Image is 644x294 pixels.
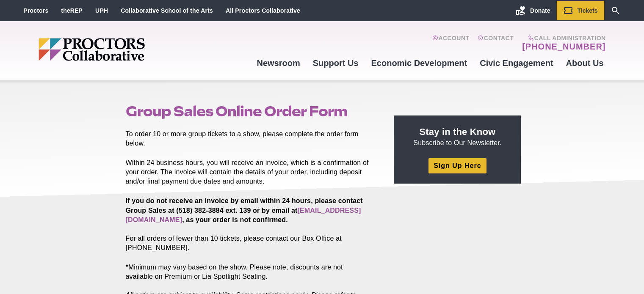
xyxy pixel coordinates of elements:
[604,1,627,20] a: Search
[95,7,108,14] a: UPH
[126,207,361,223] a: [EMAIL_ADDRESS][DOMAIN_NAME]
[126,103,375,119] h1: Group Sales Online Order Form
[61,7,83,14] a: theREP
[530,7,550,14] span: Donate
[126,129,375,148] p: To order 10 or more group tickets to a show, please complete the order form below.
[126,158,375,186] p: Within 24 business hours, you will receive an invoice, which is a confirmation of your order. The...
[121,7,213,14] a: Collaborative School of the Arts
[578,7,598,14] span: Tickets
[365,52,474,74] a: Economic Development
[24,7,49,14] a: Proctors
[39,38,210,61] img: Proctors logo
[250,52,306,74] a: Newsroom
[509,1,556,20] a: Donate
[520,35,605,41] span: Call Administration
[126,196,375,252] p: For all orders of fewer than 10 tickets, please contact our Box Office at [PHONE_NUMBER].
[522,41,605,52] a: [PHONE_NUMBER]
[420,126,496,137] strong: Stay in the Know
[226,7,300,14] a: All Proctors Collaborative
[404,126,511,148] p: Subscribe to Our Newsletter.
[560,52,610,74] a: About Us
[478,35,514,52] a: Contact
[126,197,363,223] strong: If you do not receive an invoice by email within 24 hours, please contact Group Sales at (518) 38...
[473,52,559,74] a: Civic Engagement
[557,1,604,20] a: Tickets
[432,35,469,52] a: Account
[307,52,365,74] a: Support Us
[428,158,486,173] a: Sign Up Here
